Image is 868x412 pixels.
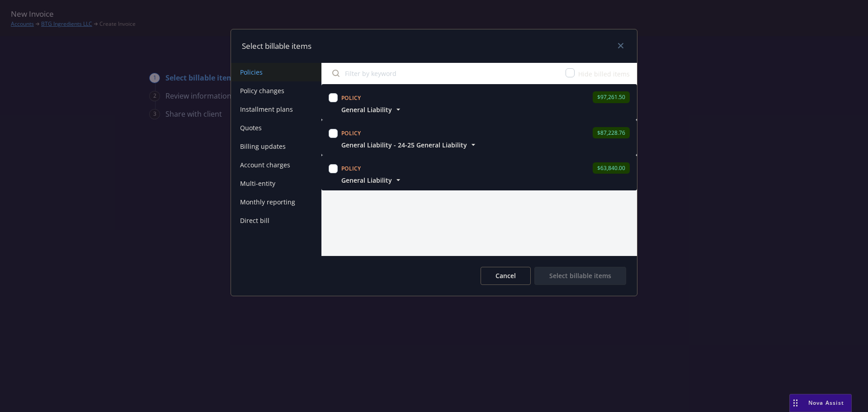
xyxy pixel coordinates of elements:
[615,40,626,51] a: close
[242,40,311,52] h1: Select billable items
[231,193,321,211] button: Monthly reporting
[808,399,844,407] span: Nova Assist
[231,137,321,156] button: Billing updates
[341,165,361,172] span: Policy
[593,162,630,174] div: $63,840.00
[231,118,321,137] button: Quotes
[341,129,361,137] span: Policy
[789,394,852,412] button: Nova Assist
[481,267,531,285] button: Cancel
[593,91,630,103] div: $97,261.50
[341,140,467,150] span: General Liability - 24-25 General Liability
[327,64,560,82] input: Filter by keyword
[578,70,630,78] span: Hide billed items
[341,105,392,114] span: General Liability
[341,175,403,185] button: General Liability
[231,211,321,230] button: Direct bill
[341,105,403,114] button: General Liability
[231,100,321,118] button: Installment plans
[231,174,321,193] button: Multi-entity
[341,175,392,185] span: General Liability
[341,140,478,150] button: General Liability - 24-25 General Liability
[231,156,321,174] button: Account charges
[593,127,630,138] div: $87,228.76
[790,394,801,412] div: Drag to move
[341,94,361,102] span: Policy
[231,81,321,100] button: Policy changes
[231,63,321,81] button: Policies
